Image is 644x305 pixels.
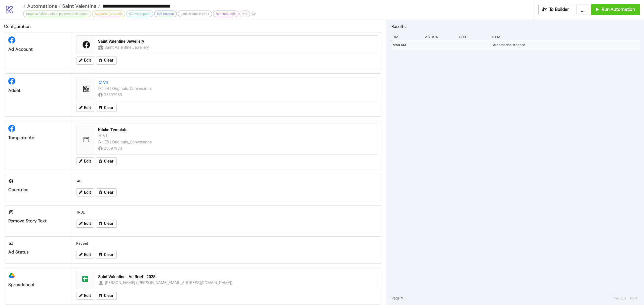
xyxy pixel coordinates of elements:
[96,104,117,112] button: Clear
[391,23,640,30] h2: Results
[8,249,68,255] div: Ad Status
[602,7,635,12] span: Run Automation
[538,4,575,15] button: To Builder
[105,280,233,286] div: [PERSON_NAME] ([PERSON_NAME][EMAIL_ADDRESS][DOMAIN_NAME])
[76,104,94,112] button: Edit
[23,11,91,17] div: Dropbox Folder / Asset placement detection
[76,188,94,196] button: Edit
[8,135,68,141] div: Template Ad
[104,252,113,257] span: Clear
[104,159,113,164] span: Clear
[491,32,640,42] div: Item
[76,157,94,165] button: Edit
[591,4,640,15] button: Run Automation
[84,58,91,63] span: Edit
[104,221,113,226] span: Clear
[61,4,100,9] a: Saint Valentine
[4,23,382,30] h2: Configuration
[61,3,96,9] span: Saint Valentine
[98,127,371,133] div: Kitchn Template
[92,11,125,17] div: Supports Ad Labels
[74,239,380,248] div: Paused
[104,106,113,110] span: Clear
[399,295,405,301] button: 1
[8,282,68,288] div: Spreadsheet
[98,80,375,85] div: V4
[104,145,123,151] div: 25697933
[104,58,113,63] span: Clear
[76,251,94,259] button: Edit
[84,293,91,298] span: Edit
[74,176,380,186] div: "AU"
[425,32,454,42] div: Action
[84,190,91,195] span: Edit
[96,251,117,259] button: Clear
[213,11,238,17] div: Reminder Ads
[84,106,91,110] span: Edit
[98,39,375,44] div: Saint Valentine Jewellery
[103,133,110,139] div: V1
[239,11,250,17] div: v11
[96,57,117,65] button: Clear
[8,88,68,93] div: Adset
[76,57,94,65] button: Edit
[104,92,123,98] div: 25697933
[104,85,152,92] div: ER | Originals_Conversions
[8,218,68,224] div: Remove Story Text
[629,295,639,301] button: Next
[96,292,117,300] button: Clear
[104,293,113,298] span: Clear
[611,295,628,301] button: Previous
[84,252,91,257] span: Edit
[84,221,91,226] span: Edit
[393,40,422,50] div: 9:50 AM
[104,139,152,145] div: ER | Originals_Conversions
[8,187,68,193] div: Countries
[76,292,94,300] button: Edit
[76,220,94,228] button: Edit
[391,295,399,301] span: Page
[126,11,153,17] div: GDrive Support
[576,4,589,15] button: ...
[104,44,150,50] div: Saint Valentine Jewellery
[96,220,117,228] button: Clear
[23,4,61,9] a: < Automations
[84,159,91,164] span: Edit
[96,188,117,196] button: Clear
[549,7,569,12] span: To Builder
[104,190,113,195] span: Clear
[458,32,488,42] div: Type
[391,32,421,42] div: Time
[154,11,177,17] div: Edit Support
[493,40,641,50] div: Automation stopped
[74,208,380,217] div: TRUE
[8,46,68,52] div: Ad Account
[98,274,375,280] div: Saint Valentine | Ad Brief | 2025
[178,11,212,17] div: Last Update: Nov-11
[96,157,117,165] button: Clear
